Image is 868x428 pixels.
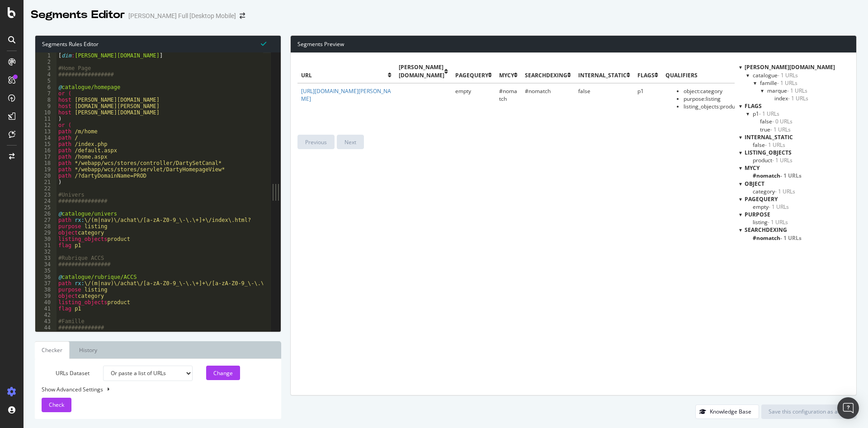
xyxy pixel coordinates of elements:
[25,14,44,22] div: v 4.0.25
[788,94,808,102] span: - 1 URLs
[35,65,57,71] div: 3
[35,242,57,249] div: 31
[745,102,762,110] span: flags
[344,138,356,146] div: Next
[753,203,789,211] span: Click to filter pagequery on empty
[35,236,57,242] div: 30
[35,179,57,185] div: 21
[213,369,233,377] div: Change
[35,141,57,147] div: 15
[753,71,798,79] span: Click to filter darty.com on catalogue and its children
[745,63,835,71] span: [PERSON_NAME][DOMAIN_NAME]
[35,299,57,306] div: 40
[47,53,70,59] div: Domaine
[301,87,391,103] a: [URL][DOMAIN_NAME][PERSON_NAME]
[745,164,759,172] span: mycy
[768,218,788,226] span: - 1 URLs
[35,366,96,381] label: URLs Dataset
[760,79,797,87] span: Click to filter darty.com on catalogue/famille and its children
[35,90,57,97] div: 7
[753,156,793,164] span: Click to filter listing_objects on product
[710,408,751,415] div: Knowledge Base
[35,331,57,337] div: 45
[35,306,57,312] div: 41
[240,13,245,19] div: arrow-right-arrow-left
[35,274,57,280] div: 36
[695,404,759,419] button: Knowledge Base
[780,234,802,242] span: - 1 URLs
[35,160,57,166] div: 18
[760,126,791,133] span: Click to filter flags on p1/true
[72,341,104,359] a: History
[499,71,514,79] span: mycy
[578,71,627,79] span: internal_static
[753,188,795,195] span: Click to filter object on category
[399,63,444,79] span: [PERSON_NAME][DOMAIN_NAME]
[772,118,793,125] span: - 0 URLs
[35,135,57,141] div: 14
[637,87,644,95] span: p1
[745,211,770,218] span: purpose
[291,36,856,53] div: Segments Preview
[525,87,551,95] span: #nomatch
[759,110,779,118] span: - 1 URLs
[769,408,849,415] div: Save this configuration as active
[38,52,45,60] img: tab_domain_overview_orange.svg
[775,188,795,195] span: - 1 URLs
[35,173,57,179] div: 20
[35,261,57,268] div: 34
[787,87,807,94] span: - 1 URLs
[753,172,802,179] span: Click to filter mycy on #nomatch
[42,398,71,412] button: Check
[35,103,57,109] div: 9
[35,185,57,192] div: 22
[780,172,802,179] span: - 1 URLs
[49,401,64,409] span: Check
[499,87,517,103] span: #nomatch
[35,318,57,325] div: 43
[525,71,567,79] span: searchdexing
[297,135,335,149] button: Previous
[337,135,364,149] button: Next
[35,280,57,287] div: 37
[35,255,57,261] div: 33
[35,154,57,160] div: 17
[837,397,859,419] div: Open Intercom Messenger
[774,94,808,102] span: Click to filter darty.com on catalogue/famille/marque/index
[35,217,57,223] div: 27
[35,192,57,198] div: 23
[684,95,756,103] li: purpose : listing
[769,203,789,211] span: - 1 URLs
[35,122,57,128] div: 12
[684,87,756,95] li: object : category
[778,71,798,79] span: - 1 URLs
[35,268,57,274] div: 35
[35,109,57,116] div: 10
[35,97,57,103] div: 8
[753,141,785,149] span: Click to filter internal_static on false
[745,133,793,141] span: internal_static
[35,312,57,318] div: 42
[14,14,22,22] img: logo_orange.svg
[578,87,590,95] span: false
[765,141,785,149] span: - 1 URLs
[35,128,57,135] div: 13
[35,287,57,293] div: 38
[35,52,57,59] div: 1
[301,71,388,79] span: url
[35,166,57,173] div: 19
[455,87,471,95] span: empty
[35,36,281,52] div: Segments Rules Editor
[31,7,125,23] div: Segments Editor
[35,341,70,359] a: Checker
[35,147,57,154] div: 16
[114,53,137,59] div: Mots-clés
[753,110,779,118] span: Click to filter flags on p1 and its children
[760,118,793,125] span: Click to filter flags on p1/false
[745,226,787,234] span: searchdexing
[665,71,752,79] span: qualifiers
[745,180,764,188] span: object
[206,366,240,380] button: Change
[695,408,759,415] a: Knowledge Base
[35,211,57,217] div: 26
